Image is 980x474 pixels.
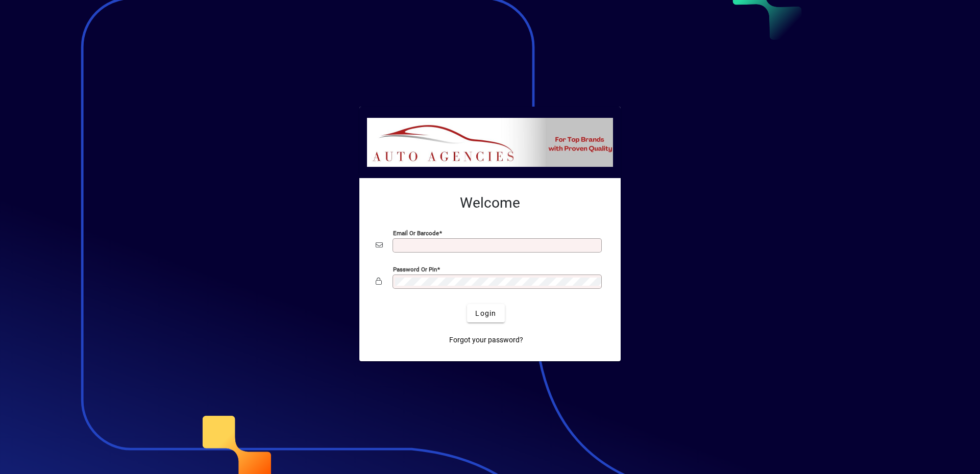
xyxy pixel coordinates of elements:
[445,331,527,349] a: Forgot your password?
[475,308,496,319] span: Login
[393,266,437,273] mat-label: Password or Pin
[376,194,604,212] h2: Welcome
[467,304,504,322] button: Login
[393,230,439,237] mat-label: Email or Barcode
[449,335,523,345] span: Forgot your password?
